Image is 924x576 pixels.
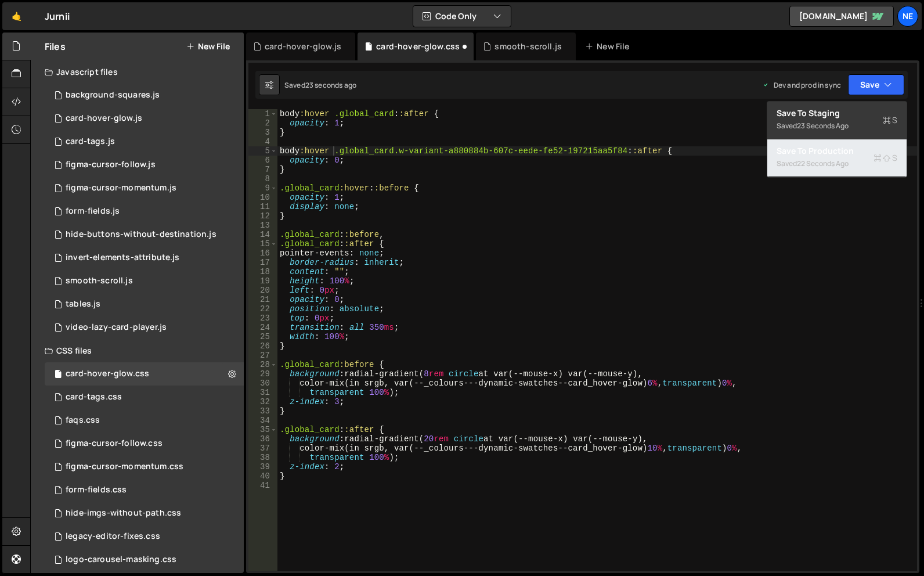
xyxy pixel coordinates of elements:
div: 34 [248,416,277,425]
div: 28 [248,360,277,369]
div: 16694/45896.js [45,316,244,339]
div: 25 [248,332,277,341]
div: 41 [248,481,277,490]
span: S [883,114,897,126]
div: 16694/46844.js [45,130,244,153]
div: 4 [248,137,277,146]
div: Saved [284,80,356,90]
div: 22 seconds ago [797,159,849,168]
div: Dev and prod in sync [762,80,841,90]
div: 36 [248,434,277,444]
div: 10 [248,193,277,202]
div: 38 [248,453,277,462]
div: 27 [248,351,277,360]
div: 16694/45608.js [45,200,244,223]
div: card-hover-glow.css [376,41,460,52]
div: card-hover-glow.js [66,113,142,124]
button: New File [186,42,230,51]
button: Save [848,74,904,95]
div: 16694/45914.js [45,223,244,246]
div: Save to Production [777,145,897,157]
div: 8 [248,174,277,183]
h2: Files [45,40,66,53]
div: figma-cursor-follow.css [66,438,163,449]
div: 23 seconds ago [305,80,356,90]
div: 39 [248,462,277,471]
div: form-fields.css [66,485,127,495]
div: 29 [248,369,277,379]
div: 17 [248,258,277,267]
a: [DOMAIN_NAME] [789,6,894,27]
button: Save to ProductionS Saved22 seconds ago [767,139,907,177]
div: 31 [248,388,277,397]
div: 40 [248,471,277,481]
div: 12 [248,211,277,221]
div: 16694/47250.js [45,293,244,316]
div: 22 [248,304,277,314]
div: background-squares.js [66,90,160,100]
div: smooth-scroll.js [66,276,133,286]
div: 26 [248,341,277,351]
div: invert-elements-attribute.js [66,253,179,263]
div: 21 [248,295,277,304]
div: 6 [248,156,277,165]
div: card-tags.css [66,392,122,402]
div: 1 [248,109,277,118]
div: 19 [248,276,277,286]
div: Jurnii [45,9,70,23]
div: CSS files [31,339,244,362]
div: Saved [777,157,897,171]
div: 16694/47252.css [45,455,244,478]
div: card-hover-glow.css [66,369,149,379]
div: card-tags.js [66,136,115,147]
div: figma-cursor-follow.js [66,160,156,170]
div: 16694/46977.js [45,84,244,107]
div: New File [585,41,634,52]
div: 37 [248,444,277,453]
div: 16694/47634.js [45,107,244,130]
div: 3 [248,128,277,137]
div: 16694/46743.css [45,432,244,455]
div: 16694/46845.css [45,386,244,409]
div: 15 [248,239,277,249]
div: 32 [248,397,277,406]
div: card-hover-glow.js [265,41,341,52]
button: Save to StagingS Saved23 seconds ago [767,102,907,139]
div: 13 [248,221,277,230]
div: 14 [248,230,277,239]
div: form-fields.js [66,206,120,217]
div: 16694/46742.js [45,153,244,177]
a: 🤙 [2,2,31,30]
div: 11 [248,202,277,211]
div: 16694/45746.css [45,409,244,432]
div: figma-cursor-momentum.js [66,183,176,193]
div: smooth-scroll.js [495,41,562,52]
div: video-lazy-card-player.js [66,322,167,333]
div: 5 [248,146,277,156]
div: tables.js [66,299,100,309]
div: 16694/46846.css [45,502,244,525]
button: Code Only [413,6,511,27]
div: 16694/47251.js [45,177,244,200]
div: 16694/45729.css [45,548,244,571]
div: Javascript files [31,60,244,84]
div: 23 [248,314,277,323]
div: 16 [248,249,277,258]
div: 30 [248,379,277,388]
div: 23 seconds ago [797,121,849,131]
div: 16694/47633.css [45,362,244,386]
div: 9 [248,183,277,193]
a: Ne [897,6,918,27]
div: Save to Staging [777,107,897,119]
div: 16694/45748.css [45,478,244,502]
div: 16694/45609.js [45,269,244,293]
div: Saved [777,119,897,133]
div: 18 [248,267,277,276]
div: faqs.css [66,415,100,426]
div: 24 [248,323,277,332]
div: logo-carousel-masking.css [66,555,176,565]
div: 35 [248,425,277,434]
div: 7 [248,165,277,174]
div: figma-cursor-momentum.css [66,462,183,472]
